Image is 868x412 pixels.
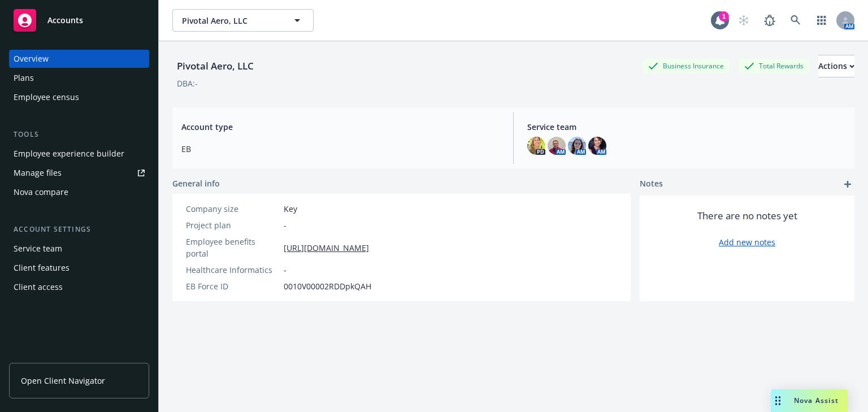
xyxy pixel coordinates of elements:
a: Plans [9,69,149,87]
div: Manage files [14,164,62,182]
div: Total Rewards [739,59,809,73]
span: Notes [640,177,663,191]
div: Tools [9,129,149,140]
img: photo [568,137,586,155]
a: Manage files [9,164,149,182]
span: - [284,264,287,276]
span: Pivotal Aero, LLC [182,15,280,27]
span: Service team [527,121,845,133]
div: Employee experience builder [14,145,124,163]
a: Nova compare [9,183,149,201]
span: Open Client Navigator [21,375,105,387]
img: photo [588,137,606,155]
span: Account type [181,121,500,133]
span: Accounts [47,16,83,25]
div: Actions [818,55,854,77]
a: Service team [9,240,149,258]
img: photo [527,137,545,155]
div: 1 [719,11,729,21]
a: Overview [9,50,149,68]
div: Overview [14,50,49,68]
button: Actions [818,55,854,77]
div: DBA: - [177,77,198,89]
div: Nova compare [14,183,68,201]
button: Pivotal Aero, LLC [172,9,314,32]
div: EB Force ID [186,280,279,292]
div: Plans [14,69,34,87]
span: - [284,219,287,231]
img: photo [548,137,566,155]
div: Client access [14,278,63,296]
div: Employee census [14,88,79,106]
a: [URL][DOMAIN_NAME] [284,242,369,254]
a: Start snowing [732,9,755,32]
a: Employee census [9,88,149,106]
span: Nova Assist [794,396,839,405]
div: Service team [14,240,62,258]
a: Client access [9,278,149,296]
a: Switch app [810,9,833,32]
span: General info [172,177,220,189]
a: Search [784,9,807,32]
a: Client features [9,259,149,277]
div: Pivotal Aero, LLC [172,59,258,73]
button: Nova Assist [771,389,848,412]
div: Healthcare Informatics [186,264,279,276]
span: EB [181,143,500,155]
a: add [841,177,854,191]
div: Project plan [186,219,279,231]
div: Business Insurance [643,59,730,73]
div: Drag to move [771,389,785,412]
div: Employee benefits portal [186,236,279,259]
div: Account settings [9,224,149,235]
a: Report a Bug [758,9,781,32]
span: There are no notes yet [697,209,797,223]
div: Company size [186,203,279,215]
a: Employee experience builder [9,145,149,163]
a: Accounts [9,5,149,36]
div: Client features [14,259,70,277]
span: Key [284,203,297,215]
a: Add new notes [719,236,775,248]
span: 0010V00002RDDpkQAH [284,280,371,292]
